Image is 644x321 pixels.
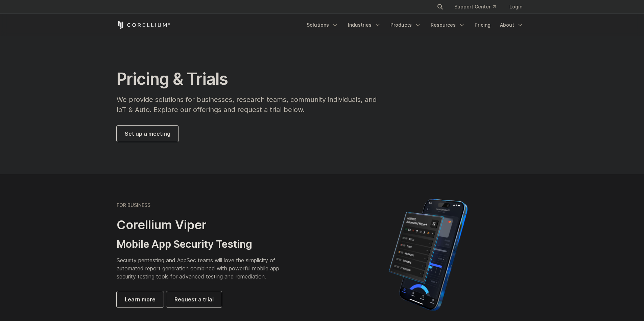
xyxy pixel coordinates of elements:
[117,21,170,29] a: Corellium Home
[117,238,290,251] h3: Mobile App Security Testing
[125,295,156,303] span: Learn more
[166,291,222,307] a: Request a trial
[117,291,164,307] a: Learn more
[117,202,150,208] h6: FOR BUSINESS
[174,295,214,303] span: Request a trial
[449,1,501,13] a: Support Center
[303,19,528,31] div: Navigation Menu
[377,196,479,314] img: Corellium MATRIX automated report on iPhone showing app vulnerability test results across securit...
[125,130,170,138] span: Set up a meeting
[427,19,469,31] a: Resources
[117,126,178,142] a: Set up a meeting
[117,69,386,89] h1: Pricing & Trials
[504,1,528,13] a: Login
[117,95,386,115] p: We provide solutions for businesses, research teams, community individuals, and IoT & Auto. Explo...
[303,19,342,31] a: Solutions
[117,217,290,233] h2: Corellium Viper
[429,1,528,13] div: Navigation Menu
[117,256,290,280] p: Security pentesting and AppSec teams will love the simplicity of automated report generation comb...
[344,19,385,31] a: Industries
[386,19,425,31] a: Products
[496,19,528,31] a: About
[471,19,495,31] a: Pricing
[434,1,446,13] button: Search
